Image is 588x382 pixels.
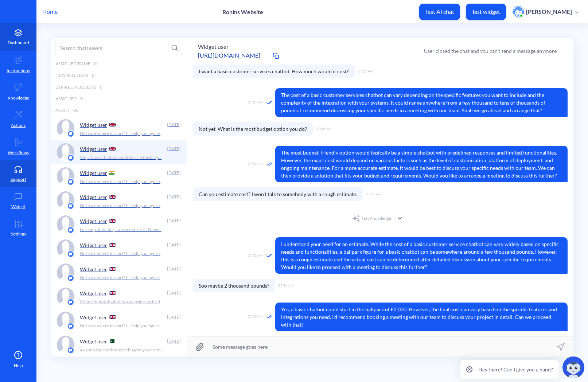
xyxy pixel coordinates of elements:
img: platform icon [67,299,74,306]
p: Connecting a chatbot to a website can be done in different ways, depending on the chatbot platfor... [80,299,166,305]
a: platform iconWidget user [DATE]Not sure where to start? I’ll help you figure out if we’re the rig... [51,116,187,140]
p: Widget user [80,290,107,296]
img: platform icon [67,323,74,330]
span: 07:37 AM [248,100,264,106]
input: Search chats/users [55,41,182,55]
div: [DATE] [166,218,181,224]
span: 0 [80,95,83,102]
p: Widget user [80,242,107,248]
button: Test widget [466,4,506,20]
button: user photo[PERSON_NAME] [509,5,582,18]
p: Ronins Website [222,8,263,15]
p: Widget user [80,218,107,224]
img: platform icon [67,250,74,258]
span: Can you estimate cost? I won’t talk to somebody with a rough estimate. [193,187,363,201]
span: Soo maybe 2 thousand pounds? [193,279,275,292]
div: [DATE] [166,194,181,200]
p: Widget [11,203,25,210]
div: User closed the chat and you can’t send a message anymore [424,47,557,55]
p: Test AI chat [425,8,454,15]
img: platform icon [67,154,74,161]
div: [DATE] [166,169,181,176]
button: Test AI chat [419,4,460,20]
p: Not sure where to start? I’ll help you figure out if we’re the right fit. [80,130,166,137]
p: Not sure where to start? I’ll help you figure out if we’re the right fit. [80,323,166,329]
span: 0 [92,72,94,79]
p: Widget user [80,266,107,272]
img: platform icon [67,130,74,137]
p: Not sure where to start? I’ll help you figure out if we’re the right fit. [80,178,166,185]
img: platform icon [67,226,74,234]
p: Settings [11,231,26,237]
img: platform icon [67,347,74,354]
div: [DATE] [166,314,181,320]
p: [PERSON_NAME] [526,8,572,16]
button: Widget user [198,42,229,51]
p: Widget user [80,170,107,176]
div: [DATE] [166,266,181,272]
span: Help [14,362,23,369]
a: platform iconWidget user [DATE]Connecting a chatbot to a website can be done in different ways, d... [51,285,187,309]
img: GB [109,243,116,247]
img: GB [109,123,116,126]
input: Some message goes here [187,337,573,356]
p: Instructions [7,67,30,74]
img: GB [109,315,116,319]
a: platform iconWidget user [DATE]Not sure where to start? I’ll help you figure out if we’re the rig... [51,309,187,333]
div: New Requests [51,70,187,81]
img: user photo [513,6,524,17]
span: 07:38 AM [366,191,382,197]
p: Widget user [80,146,107,152]
p: Workflows [8,149,29,156]
div: Agent [51,105,187,116]
span: The cost of a basic customer services chatbot can vary depending on the specific features you wan... [275,88,568,117]
p: Actions [11,122,26,129]
span: The most budget-friendly option would typically be a simple chatbot with predefined responses and... [275,146,568,182]
div: [DATE] [166,242,181,248]
div: Expired Requests [51,81,187,93]
a: platform iconWidget user [DATE]Not sure where to start? I’ll help you figure out if we’re the rig... [51,261,187,285]
span: I understand your need for an estimate. While the cost of a basic customer service chatbot can va... [275,237,568,274]
div: Assigned to me [51,58,187,70]
p: Dashboard [8,39,29,46]
span: 07:38 AM [248,253,264,259]
div: [DATE] [166,338,181,344]
p: Home [42,7,58,16]
div: Get Knowledge [193,211,568,226]
a: platform iconWidget user [DATE]Yes, a basic chatbot could start in the ballpark of £2,000. Howeve... [51,140,187,164]
img: platform icon [67,178,74,186]
img: platform icon [67,274,74,282]
span: Not yet. What is the most budget option you do? [193,122,313,136]
p: Test widget [472,8,500,15]
span: 07:37 AM [358,69,373,74]
span: 07:38 AM [248,161,264,167]
p: Yes, a basic chatbot could start in the ballpark of £2,000. However, the final cost can vary base... [80,154,166,161]
div: [DATE] [166,145,181,152]
a: platform iconWidget user [DATE]As a strategic web and tech agency, we're more focused on providin... [51,333,187,357]
span: 07:39 AM [278,283,294,288]
p: Widget user [80,194,107,200]
span: 0 [100,84,102,90]
span: I want a basic customer services chatbot. How much would it cost? [193,65,355,78]
a: platform iconWidget user [DATE]Not sure where to start? I’ll help you figure out if we’re the rig... [51,164,187,188]
a: platform iconWidget user [DATE]Loremip dolorsita, consectetura el s Doeiusmo Tempori Utlabo etdo ... [51,213,187,237]
img: GB [109,147,116,151]
p: As a strategic web and tech agency, we're more focused on providing comprehensive digital solutio... [80,347,166,353]
p: Widget user [80,314,107,320]
p: Hey there! Can I give you a hand? [478,366,553,373]
a: platform iconWidget user [DATE]Not sure where to start? I’ll help you figure out if we’re the rig... [51,237,187,261]
img: platform icon [67,202,74,210]
div: [DATE] [166,121,181,128]
div: Get Knowledge [352,214,391,223]
span: 07:39 AM [248,314,264,320]
a: platform iconWidget user [DATE]Not sure where to start? I’ll help you figure out if we’re the rig... [51,188,187,213]
img: IN [109,171,114,175]
a: [URL][DOMAIN_NAME] [198,51,271,60]
div: [DATE] [166,290,181,296]
img: PK [109,339,114,343]
img: copilot-icon.svg [562,356,584,378]
img: GB [109,291,116,295]
img: GB [109,219,116,223]
img: GB [109,195,116,199]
